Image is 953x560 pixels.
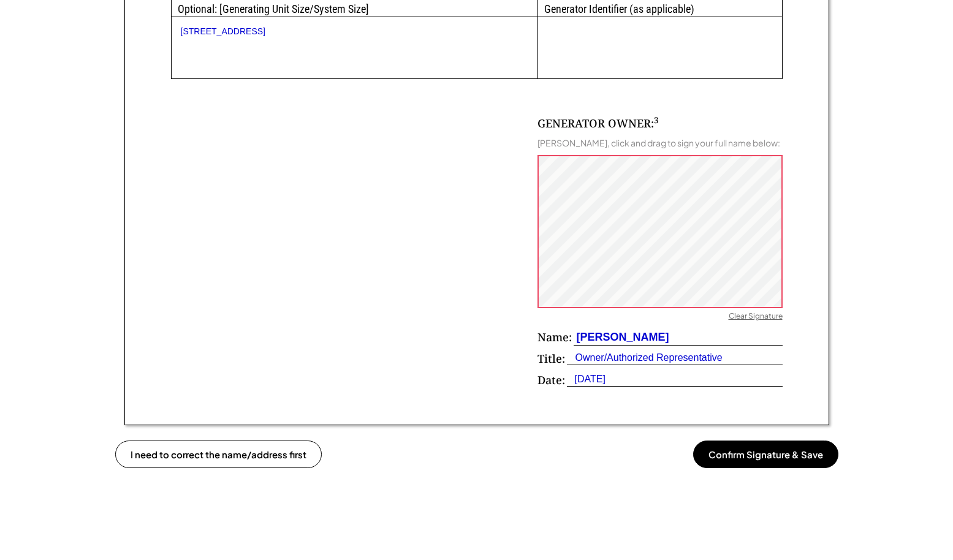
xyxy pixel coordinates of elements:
[537,137,780,148] div: [PERSON_NAME], click and drag to sign your full name below:
[567,351,723,365] div: Owner/Authorized Representative
[181,26,529,37] div: [STREET_ADDRESS]
[115,441,322,468] button: I need to correct the name/address first
[729,311,783,324] div: Clear Signature
[537,330,572,345] div: Name:
[537,373,565,388] div: Date:
[567,373,606,386] div: [DATE]
[537,351,565,366] div: Title:
[537,116,659,131] div: GENERATOR OWNER:
[574,330,669,345] div: [PERSON_NAME]
[654,115,659,126] sup: 3
[693,441,838,468] button: Confirm Signature & Save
